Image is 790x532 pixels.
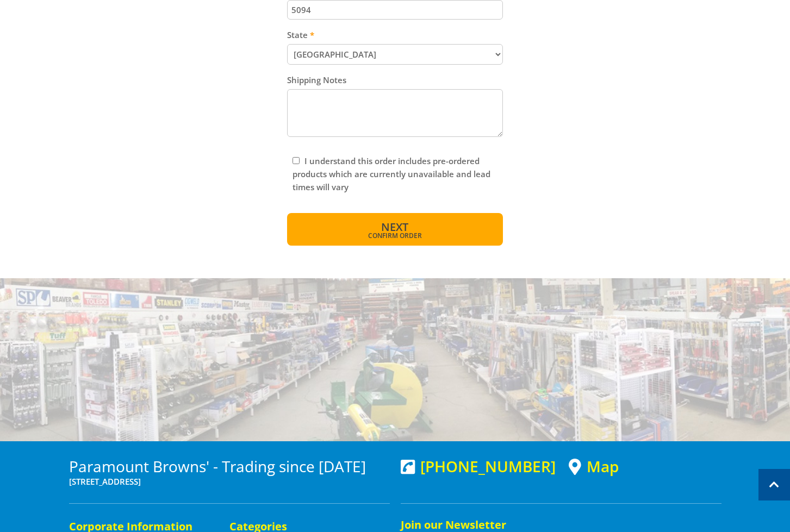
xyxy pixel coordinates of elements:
[293,155,490,192] label: I understand this order includes pre-ordered products which are currently unavailable and lead ti...
[69,458,390,475] h3: Paramount Browns' - Trading since [DATE]
[287,44,503,65] select: Please select your state.
[401,458,556,475] div: [PHONE_NUMBER]
[310,233,480,239] span: Confirm order
[287,73,503,86] label: Shipping Notes
[287,213,503,246] button: Next Confirm order
[287,28,503,41] label: State
[569,458,619,475] a: View a map of Gepps Cross location
[381,220,408,234] span: Next
[293,157,300,164] input: Please read and complete.
[69,475,390,488] p: [STREET_ADDRESS]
